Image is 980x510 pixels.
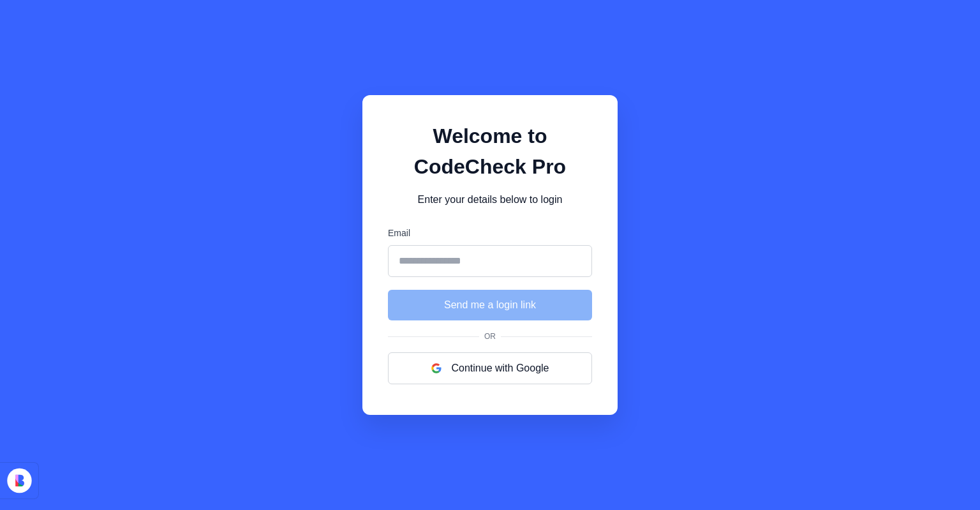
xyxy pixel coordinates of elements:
img: google logo [431,363,442,373]
label: Email [388,227,592,240]
p: Enter your details below to login [388,192,592,207]
button: Send me a login link [388,290,592,320]
h1: Welcome to CodeCheck Pro [388,121,592,182]
span: Or [479,331,501,342]
button: Continue with Google [388,352,592,384]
